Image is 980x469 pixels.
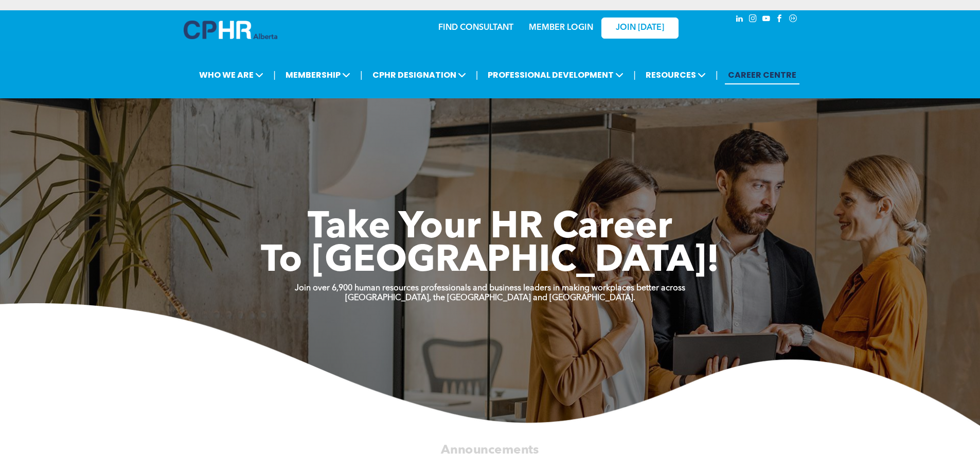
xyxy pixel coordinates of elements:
span: CPHR DESIGNATION [369,65,469,84]
li: | [633,64,636,85]
a: linkedin [734,13,745,27]
a: instagram [747,13,759,27]
a: MEMBER LOGIN [529,24,593,32]
a: Social network [788,13,799,27]
a: CAREER CENTRE [725,65,799,84]
a: JOIN [DATE] [601,18,679,39]
li: | [273,64,276,85]
span: Announcements [441,444,539,456]
a: FIND CONSULTANT [438,24,513,32]
span: JOIN [DATE] [616,23,664,33]
span: RESOURCES [643,65,709,84]
span: MEMBERSHIP [282,65,353,84]
a: youtube [761,13,772,27]
li: | [716,64,718,85]
img: A blue and white logo for cp alberta [184,21,277,39]
a: facebook [774,13,786,27]
span: Take Your HR Career [308,210,672,247]
li: | [360,64,363,85]
span: PROFESSIONAL DEVELOPMENT [485,65,627,84]
span: WHO WE ARE [196,65,266,84]
li: | [476,64,478,85]
strong: Join over 6,900 human resources professionals and business leaders in making workplaces better ac... [295,284,685,292]
strong: [GEOGRAPHIC_DATA], the [GEOGRAPHIC_DATA] and [GEOGRAPHIC_DATA]. [345,294,635,302]
span: To [GEOGRAPHIC_DATA]! [261,243,720,280]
